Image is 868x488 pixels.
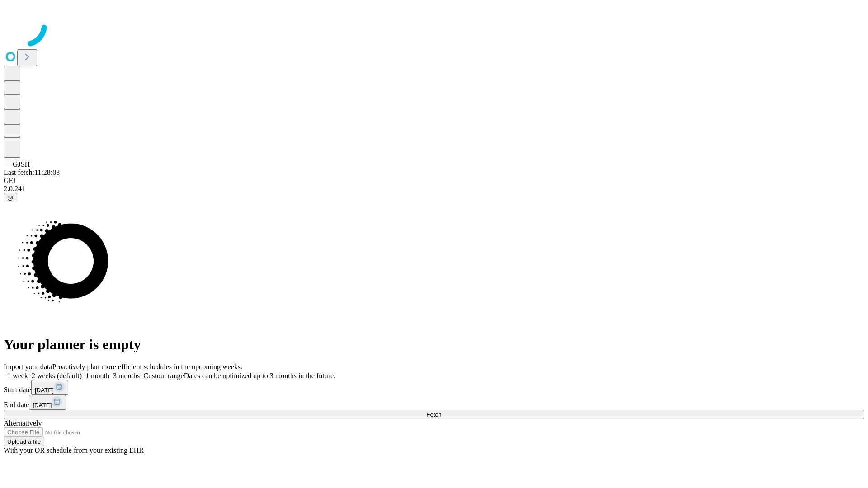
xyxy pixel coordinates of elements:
[52,363,242,371] span: Proactively plan more efficient schedules in the upcoming weeks.
[4,185,864,193] div: 2.0.241
[184,372,335,380] span: Dates can be optimized up to 3 months in the future.
[4,419,42,427] span: Alternatively
[4,437,44,446] button: Upload a file
[4,410,864,419] button: Fetch
[7,194,14,201] span: @
[32,372,82,380] span: 2 weeks (default)
[4,193,17,202] button: @
[4,169,60,176] span: Last fetch: 11:28:03
[35,387,54,394] span: [DATE]
[4,177,864,185] div: GEI
[113,372,140,380] span: 3 months
[33,402,52,408] span: [DATE]
[426,411,441,418] span: Fetch
[4,380,864,395] div: Start date
[85,372,109,380] span: 1 month
[143,372,184,380] span: Custom range
[4,446,144,454] span: With your OR schedule from your existing EHR
[4,336,864,353] h1: Your planner is empty
[7,372,28,380] span: 1 week
[29,395,66,410] button: [DATE]
[31,380,68,395] button: [DATE]
[13,160,30,168] span: GJSH
[4,395,864,410] div: End date
[4,363,52,371] span: Import your data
